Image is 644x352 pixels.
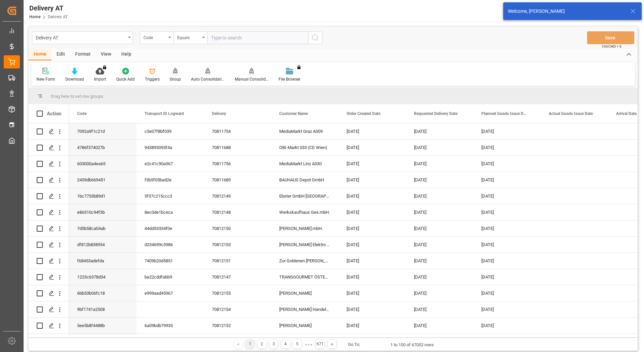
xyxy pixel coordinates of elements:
div: Home [29,49,52,60]
div: [DATE] [339,301,406,317]
div: 70812147 [204,269,271,285]
div: 6a09bdb79935 [136,318,204,333]
div: [DATE] [339,253,406,269]
div: [DATE] [406,140,473,155]
div: Press SPACE to select this row. [29,123,69,140]
div: Press SPACE to select this row. [29,334,69,350]
span: Planned Goods Issue Date [481,111,526,116]
div: OBI-Markt 033 (CD Wien) [271,140,339,155]
div: MediaMarkt Linz A030 [271,156,339,172]
div: 8ec0de1bceca [136,204,204,220]
span: Requested Delivery Date [414,111,457,116]
div: Manual Consolidation [235,76,268,82]
a: Home [29,14,40,19]
div: 7409b20d5851 [136,253,204,269]
div: [DATE] [339,204,406,220]
div: [DATE] [406,318,473,333]
div: e86510c94f3b [69,204,136,220]
div: 70812151 [204,253,271,269]
div: f68453adefda [69,253,136,269]
button: open menu [32,31,133,44]
div: Press SPACE to select this row. [29,253,69,269]
div: [DATE] [406,269,473,285]
div: Press SPACE to select this row. [29,237,69,253]
div: [DATE] [473,334,541,350]
div: [DATE] [406,221,473,236]
div: 603000a4ea65 [69,156,136,172]
div: [DATE] [406,188,473,204]
div: 943893093f4a [136,140,204,155]
div: 1 to 100 of 67052 rows [390,342,434,348]
div: [PERSON_NAME] Elektro Team GmbH [271,237,339,253]
div: Auto Consolidation [191,76,225,82]
button: open menu [140,31,173,44]
div: [DATE] [473,123,541,139]
div: 70811697 [204,334,271,350]
div: 96d7edafa2d0 [136,334,204,350]
div: 70811689 [204,172,271,188]
span: Drag here to set row groups [51,94,103,99]
div: New Form [36,76,55,82]
div: 7d5b58ca04ab [69,221,136,236]
div: [DATE] [473,140,541,155]
div: [PERSON_NAME] [271,318,339,333]
div: [DATE] [339,172,406,188]
div: 4786f374027b [69,140,136,155]
div: [DATE] [339,123,406,139]
div: 3 [269,340,278,348]
div: Triggers [145,76,160,82]
span: Transport ID Logward [144,111,184,116]
div: 4 [281,340,290,348]
div: Edit [52,49,70,60]
div: View [96,49,116,60]
div: 70811688 [204,140,271,155]
div: [DATE] [473,156,541,172]
div: Press SPACE to select this row. [29,269,69,285]
div: [DATE] [339,237,406,253]
div: Ebster GmbH [GEOGRAPHIC_DATA] [271,188,339,204]
div: 6bb53b06fc18 [69,285,136,301]
div: [DATE] [406,123,473,139]
div: Werkskaufhaus Ges.mbH. [271,204,339,220]
div: [DATE] [339,221,406,236]
div: Press SPACE to select this row. [29,156,69,172]
div: [DATE] [339,334,406,350]
button: search button [308,31,322,44]
div: [DATE] [339,318,406,333]
div: [DATE] [473,188,541,204]
div: Delivery AT [29,3,68,13]
div: [DATE] [473,237,541,253]
div: MediaMarkt Graz A009 [271,123,339,139]
div: Go To: [348,341,360,348]
span: Delivery [212,111,226,116]
button: Save [587,31,634,44]
div: Delivery AT [36,33,126,41]
div: Press SPACE to select this row. [29,140,69,156]
span: Ctrl/CMD + S [602,44,621,49]
div: [DATE] [406,204,473,220]
div: [DATE] [406,253,473,269]
div: [DATE] [473,301,541,317]
div: [DATE] [339,269,406,285]
div: e2c41c90a567 [136,156,204,172]
div: Press SPACE to select this row. [29,188,69,204]
div: 2459db669451 [69,172,136,188]
div: Quick Add [116,76,135,82]
div: [DATE] [473,253,541,269]
div: Welcome, [PERSON_NAME] [508,8,624,15]
div: Download [65,76,84,82]
div: [DATE] [473,204,541,220]
div: 5 [293,340,301,348]
div: Format [70,49,96,60]
div: BAUHAUS Depot GmbH [271,172,339,188]
div: Zur Goldenen [PERSON_NAME] [271,253,339,269]
input: Type to search [207,31,308,44]
span: Actual Goods Issue Date [549,111,593,116]
div: 7092a9f1c21d [69,123,136,139]
div: Press SPACE to select this row. [29,221,69,237]
button: open menu [173,31,207,44]
div: [DATE] [406,285,473,301]
div: [DATE] [406,334,473,350]
div: 2 [258,340,266,348]
div: Action [47,111,61,117]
